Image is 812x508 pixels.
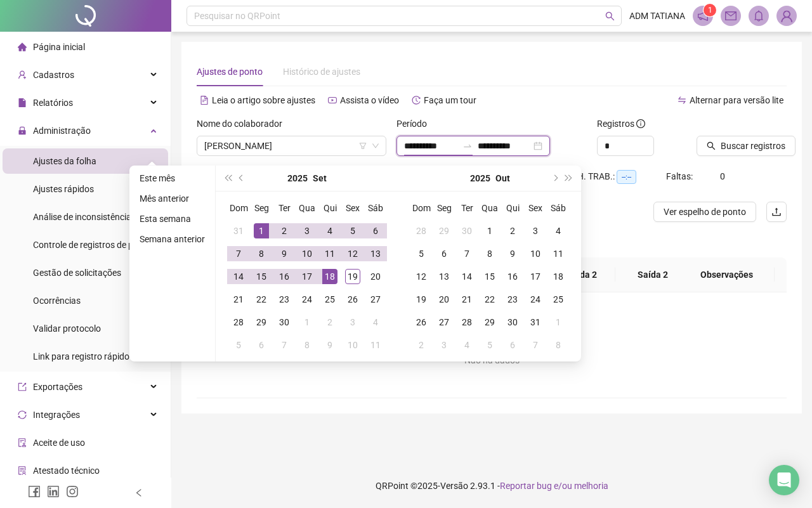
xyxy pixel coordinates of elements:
[436,223,452,238] div: 29
[720,171,725,181] span: 0
[436,315,452,330] div: 27
[18,42,27,51] span: home
[345,292,360,307] div: 26
[318,219,341,242] td: 2025-09-04
[273,288,296,311] td: 2025-09-23
[495,166,510,191] button: month panel
[459,269,475,284] div: 14
[505,246,520,261] div: 9
[505,269,520,284] div: 16
[433,288,455,311] td: 2025-10-20
[470,166,490,191] button: year panel
[482,292,497,307] div: 22
[318,242,341,265] td: 2025-09-11
[33,296,81,306] span: Ocorrências
[345,337,360,353] div: 10
[551,246,566,261] div: 11
[440,481,468,491] span: Versão
[433,334,455,356] td: 2025-11-03
[524,334,547,356] td: 2025-11-07
[436,246,452,261] div: 6
[410,219,433,242] td: 2025-09-28
[462,141,473,151] span: swap-right
[322,269,337,284] div: 18
[322,337,337,353] div: 9
[629,9,685,23] span: ADM TATIANA
[679,257,775,292] th: Observações
[273,197,296,219] th: Ter
[501,334,524,356] td: 2025-11-06
[313,166,327,191] button: month panel
[528,223,543,238] div: 3
[18,410,27,419] span: sync
[299,246,315,261] div: 10
[318,288,341,311] td: 2025-09-25
[459,292,475,307] div: 21
[33,98,73,108] span: Relatórios
[28,485,41,498] span: facebook
[708,6,712,15] span: 1
[524,311,547,334] td: 2025-10-31
[296,242,318,265] td: 2025-09-10
[221,166,235,191] button: super-prev-year
[204,136,379,155] span: TATIANE DE SOUSA GOMES
[296,197,318,219] th: Qua
[436,292,452,307] div: 20
[396,117,435,131] label: Período
[364,334,387,356] td: 2025-10-11
[250,265,273,288] td: 2025-09-15
[318,197,341,219] th: Qui
[200,96,209,105] span: file-text
[345,246,360,261] div: 12
[615,257,691,292] th: Saída 2
[341,219,364,242] td: 2025-09-05
[478,219,501,242] td: 2025-10-01
[33,126,91,136] span: Administração
[410,334,433,356] td: 2025-11-02
[364,311,387,334] td: 2025-10-04
[433,219,455,242] td: 2025-09-29
[368,292,383,307] div: 27
[33,268,121,278] span: Gestão de solicitações
[322,246,337,261] div: 11
[414,269,429,284] div: 12
[455,288,478,311] td: 2025-10-21
[528,246,543,261] div: 10
[666,171,695,181] span: Faltas:
[414,292,429,307] div: 19
[299,223,315,238] div: 3
[134,488,143,497] span: left
[551,223,566,238] div: 4
[341,334,364,356] td: 2025-10-10
[231,292,246,307] div: 21
[318,334,341,356] td: 2025-10-09
[231,269,246,284] div: 14
[231,223,246,238] div: 31
[364,242,387,265] td: 2025-09-13
[254,269,269,284] div: 15
[478,242,501,265] td: 2025-10-08
[273,242,296,265] td: 2025-09-09
[547,242,570,265] td: 2025-10-11
[299,292,315,307] div: 24
[227,265,250,288] td: 2025-09-14
[364,197,387,219] th: Sáb
[547,334,570,356] td: 2025-11-08
[345,269,360,284] div: 19
[341,242,364,265] td: 2025-09-12
[250,288,273,311] td: 2025-09-22
[227,311,250,334] td: 2025-09-28
[231,315,246,330] div: 28
[318,265,341,288] td: 2025-09-18
[33,212,136,222] span: Análise de inconsistências
[364,288,387,311] td: 2025-09-27
[500,481,608,491] span: Reportar bug e/ou melhoria
[478,288,501,311] td: 2025-10-22
[414,246,429,261] div: 5
[501,288,524,311] td: 2025-10-23
[478,311,501,334] td: 2025-10-29
[277,269,292,284] div: 16
[753,10,764,22] span: bell
[524,197,547,219] th: Sex
[414,223,429,238] div: 28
